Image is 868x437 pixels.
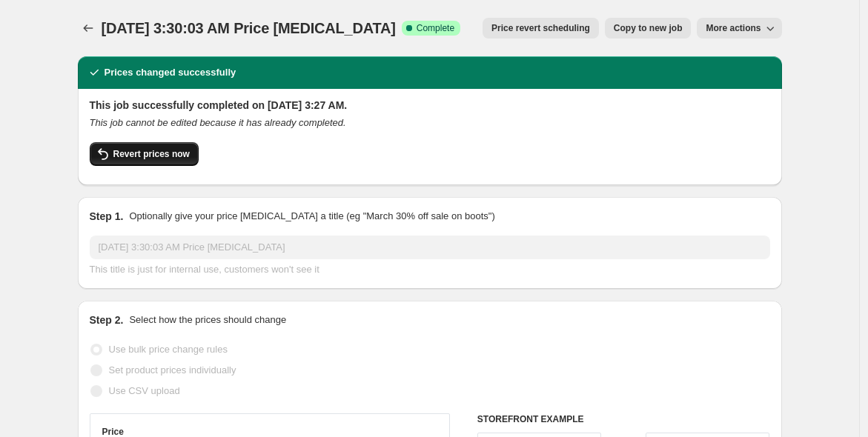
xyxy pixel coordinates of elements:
span: Revert prices now [113,148,190,160]
p: Select how the prices should change [129,313,286,327]
span: Use bulk price change rules [109,344,228,355]
i: This job cannot be edited because it has already completed. [90,117,346,128]
button: Revert prices now [90,142,199,166]
button: Price revert scheduling [483,18,599,39]
span: More actions [706,22,761,34]
h2: Prices changed successfully [105,65,236,80]
button: More actions [697,18,781,39]
span: Set product prices individually [109,364,236,376]
span: [DATE] 3:30:03 AM Price [MEDICAL_DATA] [102,20,396,36]
button: Price change jobs [78,18,99,39]
span: Price revert scheduling [491,22,590,34]
h2: Step 2. [90,313,124,327]
h6: STOREFRONT EXAMPLE [477,413,770,425]
p: Optionally give your price [MEDICAL_DATA] a title (eg "March 30% off sale on boots") [129,209,494,224]
span: Use CSV upload [109,385,180,396]
span: Copy to new job [614,22,683,34]
button: Copy to new job [605,18,692,39]
h2: Step 1. [90,209,124,224]
input: 30% off holiday sale [90,236,770,259]
span: This title is just for internal use, customers won't see it [90,264,319,275]
span: Complete [417,22,454,34]
h2: This job successfully completed on [DATE] 3:27 AM. [90,98,770,113]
